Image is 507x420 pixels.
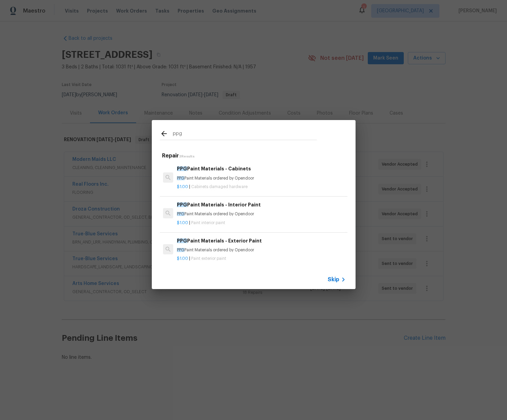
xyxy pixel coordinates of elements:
p: | [177,220,345,226]
span: Paint interior paint [191,221,225,225]
h6: Paint Materials - Interior Paint [177,201,345,208]
span: $1.00 [177,185,188,189]
h6: Paint Materials - Cabinets [177,165,345,172]
h5: Repair [162,152,347,159]
span: Skip [328,276,339,283]
p: Paint Materials ordered by Opendoor [177,247,345,253]
span: PPG [177,166,187,171]
span: PPG [177,212,184,216]
span: Paint exterior paint [191,256,226,261]
span: PPG [177,202,187,207]
p: | [177,256,345,262]
span: Cabinets damaged hardware [191,185,248,189]
span: 3 Results [179,155,195,158]
p: Paint Materials ordered by Opendoor [177,175,345,181]
h6: Paint Materials - Exterior Paint [177,237,345,245]
span: $1.00 [177,256,188,261]
span: $1.00 [177,221,188,225]
span: PPG [177,176,184,180]
span: PPG [177,248,184,252]
input: Search issues or repairs [173,130,317,140]
p: Paint Materials ordered by Opendoor [177,211,345,217]
span: PPG [177,238,187,243]
p: | [177,184,345,190]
